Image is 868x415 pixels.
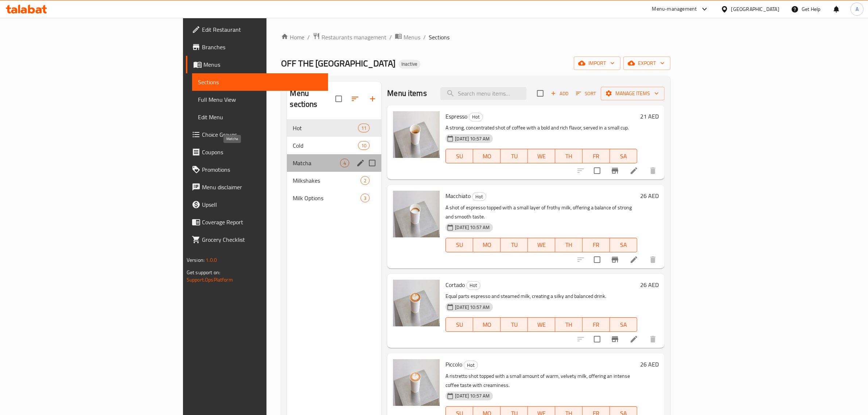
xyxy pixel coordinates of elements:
button: FR [583,317,610,332]
a: Coverage Report [186,213,328,231]
span: FR [585,151,607,162]
div: items [361,194,370,202]
span: Sections [198,78,322,86]
span: export [629,59,665,68]
span: Cold [293,141,358,150]
button: SU [445,149,473,163]
a: Edit menu item [630,255,638,264]
span: Add item [548,88,571,99]
h6: 26 AED [640,191,659,201]
a: Coupons [186,143,328,161]
span: [DATE] 10:57 AM [452,304,493,311]
span: Sort sections [346,90,364,108]
span: TU [503,240,525,250]
span: Edit Menu [198,113,322,121]
span: MO [476,151,498,162]
span: Milkshakes [293,176,361,185]
button: edit [355,158,366,168]
span: Add [550,89,569,98]
span: Grocery Checklist [202,235,322,244]
span: FR [585,319,607,330]
a: Promotions [186,161,328,178]
button: import [574,57,620,70]
span: Hot [469,113,483,121]
button: FR [583,149,610,163]
span: TH [558,240,580,250]
p: Equal parts espresso and steamed milk, creating a silky and balanced drink. [445,292,637,301]
span: Milk Options [293,194,361,202]
span: MO [476,240,498,250]
a: Sections [192,73,328,91]
span: Select to update [589,252,605,267]
div: Hot11 [287,119,381,137]
div: items [358,124,370,132]
button: FR [583,238,610,252]
a: Choice Groups [186,126,328,143]
input: search [440,87,526,100]
button: WE [528,238,555,252]
a: Edit menu item [630,166,638,175]
div: Milkshakes2 [287,172,381,189]
span: Branches [202,43,322,51]
div: Hot [466,281,480,290]
a: Menus [395,32,420,42]
span: SA [613,240,634,250]
div: Hot [293,124,358,132]
span: Sections [429,33,449,42]
div: Menu-management [652,5,697,13]
li: / [423,33,426,42]
span: Menus [404,33,420,42]
span: [DATE] 10:57 AM [452,392,493,399]
button: delete [644,330,662,348]
button: TH [555,238,583,252]
span: WE [531,240,552,250]
span: Coupons [202,148,322,156]
button: delete [644,251,662,268]
nav: Menu sections [287,116,381,210]
span: Menu disclaimer [202,183,322,191]
button: Branch-specific-item [606,330,624,348]
button: WE [528,317,555,332]
span: Espresso [445,111,467,122]
p: A shot of espresso topped with a small layer of frothy milk, offering a balance of strong and smo... [445,203,637,221]
button: TU [501,149,528,163]
div: Cold10 [287,137,381,154]
button: SU [445,238,473,252]
p: A strong, concentrated shot of coffee with a bold and rich flavor, served in a small cup. [445,123,637,132]
div: items [340,159,349,167]
li: / [389,33,392,42]
span: Restaurants management [322,33,386,42]
button: Add section [364,90,381,108]
span: [DATE] 10:57 AM [452,224,493,231]
div: items [361,176,370,185]
h6: 26 AED [640,280,659,290]
div: [GEOGRAPHIC_DATA] [731,5,779,13]
span: Select section [533,86,548,101]
a: Edit menu item [630,335,638,344]
h6: 26 AED [640,359,659,369]
img: Macchiato [393,191,440,237]
span: Hot [467,281,480,290]
span: SU [449,240,470,250]
a: Restaurants management [313,32,386,42]
span: OFF THE [GEOGRAPHIC_DATA] [281,55,396,71]
nav: breadcrumb [281,32,670,42]
button: SA [610,317,637,332]
p: A ristretto shot topped with a small amount of warm, velvety milk, offering an intense coffee tas... [445,372,637,390]
button: TU [501,317,528,332]
span: Select to update [589,163,605,178]
button: MO [473,317,501,332]
button: MO [473,238,501,252]
a: Grocery Checklist [186,231,328,248]
span: import [580,59,615,68]
div: Hot [472,192,486,201]
span: Version: [187,255,205,265]
span: TU [503,151,525,162]
button: TH [555,149,583,163]
span: Macchiato [445,190,471,201]
span: 4 [340,160,349,167]
div: Inactive [398,60,420,69]
button: Add [548,88,571,99]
